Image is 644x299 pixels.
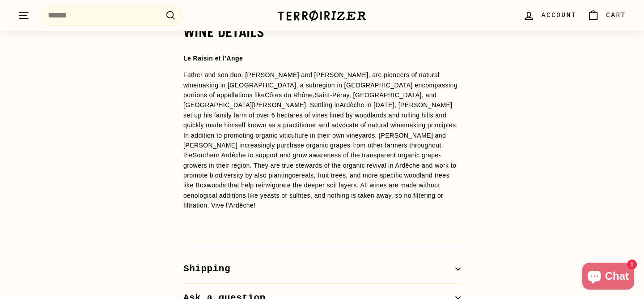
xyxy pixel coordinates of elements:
[183,70,461,210] p: Father and son duo, [PERSON_NAME] and [PERSON_NAME], are pioneers of natural winemaking in [GEOGR...
[183,25,461,40] h2: WINE DETAILS
[183,101,458,209] span: Ardèche in [DATE], [PERSON_NAME] set up his family farm of over 6 hectares of vines lined by wood...
[183,55,243,62] strong: Le Raisin et l'Ange
[183,255,461,284] button: Shipping
[606,10,626,20] span: Cart
[517,2,582,29] a: Account
[580,263,637,292] inbox-online-store-chat: Shopify online store chat
[542,10,576,20] span: Account
[265,91,315,99] span: Côtes du Rhône,
[582,2,631,29] a: Cart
